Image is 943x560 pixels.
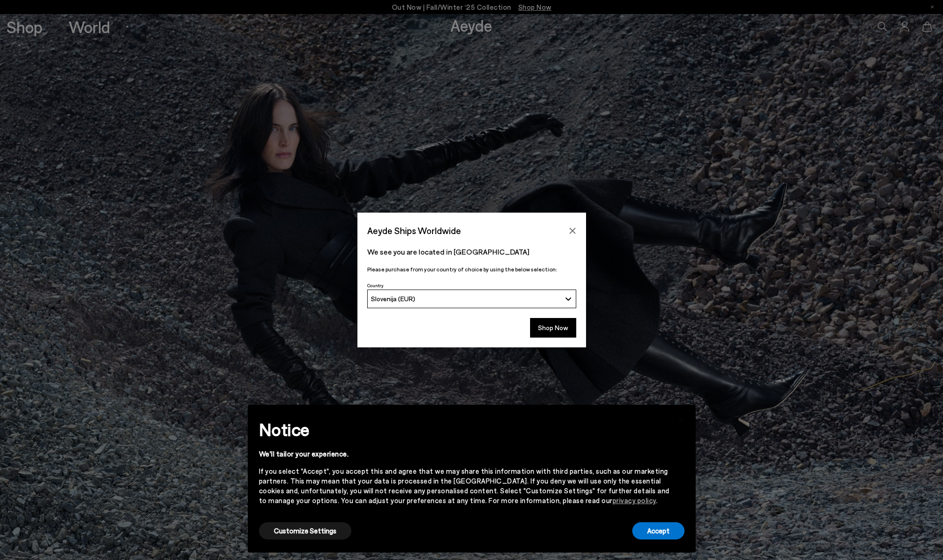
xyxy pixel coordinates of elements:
button: Close this notice [670,408,692,430]
span: × [678,412,684,425]
span: Aeyde Ships Worldwide [367,222,461,239]
h2: Notice [259,417,670,442]
button: Shop Now [530,318,576,338]
div: We'll tailor your experience. [259,449,670,459]
div: If you select "Accept", you accept this and agree that we may share this information with third p... [259,466,670,505]
p: We see you are located in [GEOGRAPHIC_DATA] [367,246,576,257]
button: Accept [632,522,685,539]
a: privacy policy [613,496,656,505]
button: Close [566,224,580,238]
button: Customize Settings [259,522,351,539]
span: Slovenija (EUR) [371,295,415,303]
p: Please purchase from your country of choice by using the below selection: [367,265,576,274]
span: Country [367,283,384,288]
